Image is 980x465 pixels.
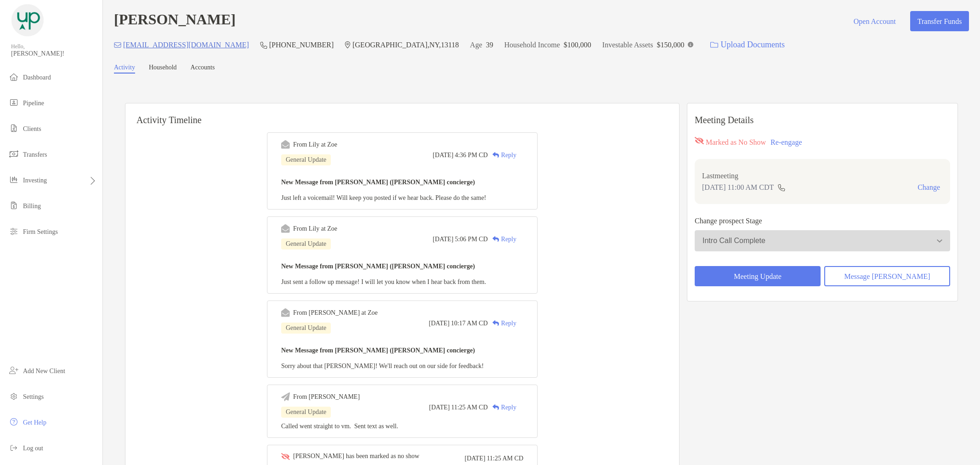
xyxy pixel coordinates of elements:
span: Transfers [23,151,47,158]
p: Change prospect Stage [695,215,950,227]
span: Sorry about that [PERSON_NAME]! We'll reach out on our side for feedback! [281,363,484,369]
div: Reply [488,318,516,328]
span: [DATE] [433,152,453,159]
span: [DATE] [465,455,485,462]
span: 10:17 AM CD [451,320,487,327]
img: Location Icon [345,41,351,49]
img: Event icon [281,453,290,460]
div: Reply [488,150,516,160]
button: Open Account [846,11,903,31]
span: 11:25 AM CD [487,455,523,462]
span: Investing [23,177,47,184]
img: Email Icon [114,42,121,48]
span: [DATE] [433,236,453,243]
span: [PERSON_NAME]! [11,50,97,57]
span: Get Help [23,419,46,426]
span: Settings [23,393,44,400]
p: Marked as No Show [706,137,766,148]
img: billing icon [8,200,19,211]
span: Just sent a follow up message! I will let you know when I hear back from them. [281,278,486,285]
div: Reply [488,234,516,244]
img: get-help icon [8,416,19,427]
img: Info Icon [688,42,693,47]
p: [DATE] 11:00 AM CDT [702,181,774,193]
div: General Update [281,407,331,418]
h6: Activity Timeline [125,103,679,125]
button: Transfer Funds [910,11,969,31]
a: Household [149,64,177,74]
button: Intro Call Complete [695,230,950,251]
img: Event icon [281,308,290,317]
img: pipeline icon [8,97,19,108]
img: Event icon [281,392,290,401]
div: General Update [281,238,331,250]
p: [EMAIL_ADDRESS][DOMAIN_NAME] [123,39,249,51]
p: $100,000 [564,39,591,51]
button: Change [915,183,943,192]
p: $150,000 [657,39,684,51]
img: logout icon [8,442,19,453]
span: [DATE] [429,320,449,327]
b: New Message from [PERSON_NAME] ([PERSON_NAME] concierge) [281,347,475,354]
p: Age [470,39,482,51]
img: red eyr [695,137,704,144]
span: Billing [23,203,41,210]
span: Called went straight to vm. Sent text as well. [281,423,398,430]
button: Re-engage [768,137,804,148]
span: Firm Settings [23,228,58,235]
img: Reply icon [493,152,499,158]
h4: [PERSON_NAME] [114,11,236,31]
div: Intro Call Complete [702,237,765,245]
div: Reply [488,403,516,412]
div: From [PERSON_NAME] [293,393,360,401]
img: dashboard icon [8,71,19,82]
span: Log out [23,445,43,452]
span: Add New Client [23,368,65,374]
span: Pipeline [23,100,44,107]
p: 39 [486,39,493,51]
div: General Update [281,323,331,334]
img: Event icon [281,140,290,149]
img: clients icon [8,123,19,134]
span: 5:06 PM CD [455,236,488,243]
div: From Lily at Zoe [293,141,337,148]
img: button icon [710,42,718,48]
a: Upload Documents [704,35,790,55]
img: transfers icon [8,148,19,159]
img: investing icon [8,174,19,185]
img: add_new_client icon [8,365,19,376]
p: Meeting Details [695,114,950,126]
span: Dashboard [23,74,51,81]
img: firm-settings icon [8,226,19,237]
img: Open dropdown arrow [937,239,942,243]
p: [GEOGRAPHIC_DATA] , NY , 13118 [352,39,459,51]
p: Last meeting [702,170,943,181]
p: Investable Assets [602,39,653,51]
span: Just left a voicemail! Will keep you posted if we hear back. Please do the same! [281,194,486,201]
img: Reply icon [493,320,499,326]
a: Activity [114,64,135,74]
span: 11:25 AM CD [451,404,488,411]
img: Event icon [281,224,290,233]
button: Message [PERSON_NAME] [824,266,950,286]
p: Household Income [504,39,560,51]
div: From [PERSON_NAME] at Zoe [293,309,378,317]
p: [PHONE_NUMBER] [269,39,334,51]
img: Reply icon [493,236,499,242]
img: Phone Icon [260,41,267,49]
img: settings icon [8,391,19,402]
img: communication type [777,184,786,191]
span: [DATE] [429,404,450,411]
span: Clients [23,125,41,132]
div: From Lily at Zoe [293,225,337,232]
b: New Message from [PERSON_NAME] ([PERSON_NAME] concierge) [281,179,475,186]
button: Meeting Update [695,266,821,286]
img: Reply icon [493,404,499,410]
div: General Update [281,154,331,165]
b: New Message from [PERSON_NAME] ([PERSON_NAME] concierge) [281,263,475,270]
span: 4:36 PM CD [455,152,488,159]
div: [PERSON_NAME] has been marked as no show [293,453,419,460]
a: Accounts [191,64,215,74]
img: Zoe Logo [11,4,44,37]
